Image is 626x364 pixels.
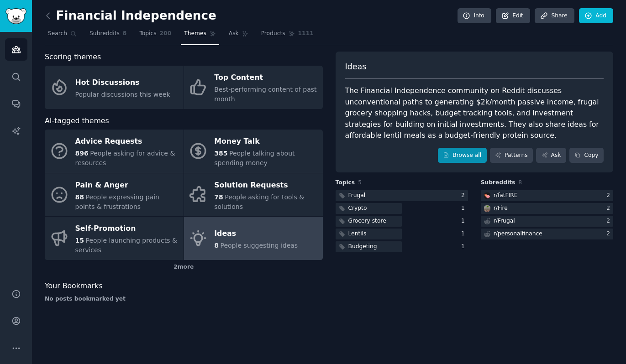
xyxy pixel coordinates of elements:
a: Firer/Fire2 [481,203,613,214]
div: Pain & Anger [75,178,179,192]
h2: Financial Independence [45,9,216,23]
span: Ideas [345,61,367,73]
div: r/ personalfinance [494,230,542,238]
span: Your Bookmarks [45,281,103,292]
span: 5 [358,179,362,186]
div: Money Talk [214,135,318,149]
a: Themes [181,26,219,45]
div: Frugal [348,192,366,200]
div: Grocery store [348,217,386,225]
div: r/ Fire [494,204,508,213]
a: Ask [226,26,252,45]
span: 1111 [298,30,314,38]
a: Pain & Anger88People expressing pain points & frustrations [45,173,184,217]
span: People suggesting ideas [221,242,298,249]
a: Browse all [438,148,487,163]
a: Solution Requests78People asking for tools & solutions [184,173,323,217]
a: Info [458,8,491,24]
a: Topics200 [136,26,174,45]
a: Hot DiscussionsPopular discussions this week [45,66,184,109]
a: r/personalfinance2 [481,229,613,240]
a: Top ContentBest-performing content of past month [184,66,323,109]
span: 385 [214,150,227,157]
a: Add [579,8,613,24]
a: Advice Requests896People asking for advice & resources [45,130,184,173]
span: People asking for tools & solutions [214,193,304,210]
a: Lentils1 [336,229,468,240]
a: Crypto1 [336,203,468,214]
div: 2 [606,204,613,213]
span: Ask [229,30,239,38]
div: 2 [606,217,613,225]
a: Subreddits8 [86,26,130,45]
span: Scoring themes [45,52,101,63]
div: r/ fatFIRE [494,192,518,200]
span: 88 [75,193,84,201]
div: Lentils [348,230,367,238]
span: 8 [518,179,522,186]
div: The Financial Independence community on Reddit discusses unconventional paths to generating $2k/m... [345,85,604,141]
div: Advice Requests [75,135,179,149]
div: No posts bookmarked yet [45,295,323,303]
div: 1 [461,230,468,238]
span: Themes [184,30,206,38]
span: Products [261,30,285,38]
div: r/ Frugal [494,217,515,225]
img: Fire [484,205,490,212]
span: Popular discussions this week [75,91,170,98]
div: 1 [461,204,468,213]
button: Copy [569,148,604,163]
div: 2 [606,230,613,238]
span: People expressing pain points & frustrations [75,193,159,210]
div: 2 [461,192,468,200]
a: Share [535,8,574,24]
span: 15 [75,237,84,244]
span: Subreddits [481,179,516,187]
a: Budgeting1 [336,241,468,253]
div: Self-Promotion [75,222,179,236]
span: 78 [214,193,223,201]
a: Frugal2 [336,190,468,202]
span: 8 [214,242,219,249]
div: Top Content [214,71,318,85]
span: 8 [123,30,127,38]
a: Edit [496,8,530,24]
div: Solution Requests [214,178,318,192]
span: 896 [75,150,89,157]
span: People talking about spending money [214,150,295,166]
a: Money Talk385People talking about spending money [184,130,323,173]
div: Ideas [214,226,298,241]
div: 2 more [45,260,323,275]
span: Search [48,30,67,38]
a: Search [45,26,80,45]
span: Subreddits [89,30,120,38]
a: Self-Promotion15People launching products & services [45,217,184,260]
span: People launching products & services [75,237,177,254]
div: Crypto [348,204,367,213]
div: Budgeting [348,243,377,251]
a: fatFIREr/fatFIRE2 [481,190,613,202]
a: Patterns [490,148,533,163]
a: Ask [536,148,566,163]
span: Best-performing content of past month [214,86,316,103]
span: Topics [139,30,156,38]
a: r/Frugal2 [481,216,613,227]
div: 1 [461,217,468,225]
span: People asking for advice & resources [75,150,175,166]
span: 200 [160,30,172,38]
a: Ideas8People suggesting ideas [184,217,323,260]
div: Hot Discussions [75,75,170,90]
span: AI-tagged themes [45,115,109,127]
img: fatFIRE [484,192,490,199]
div: 1 [461,243,468,251]
img: GummySearch logo [5,8,26,24]
a: Grocery store1 [336,216,468,227]
span: Topics [336,179,355,187]
div: 2 [606,192,613,200]
a: Products1111 [258,26,317,45]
